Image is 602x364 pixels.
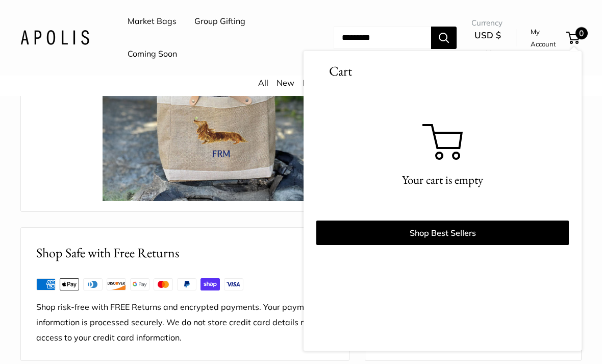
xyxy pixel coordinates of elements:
iframe: Sign Up via Text for Offers [8,325,109,356]
input: Search... [334,27,431,49]
span: 0 [575,27,588,39]
a: Bestsellers [303,78,344,88]
h3: Cart [316,61,569,81]
img: Apolis [20,30,89,45]
a: New [277,78,294,88]
a: 0 [567,32,580,44]
h2: Shop Safe with Free Returns [36,243,179,263]
a: My Account [531,26,562,51]
a: Market Bags [128,14,177,29]
button: USD $ [471,27,504,60]
p: Shop risk-free with FREE Returns and encrypted payments. Your payment information is processed se... [36,300,334,346]
a: Group Gifting [194,14,245,29]
span: USD $ [474,30,501,40]
a: Shop Best Sellers [316,221,569,245]
a: All [258,78,268,88]
a: Coming Soon [128,46,177,62]
button: Search [431,27,457,49]
span: Currency [471,16,504,30]
p: Your cart is empty [329,170,556,190]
